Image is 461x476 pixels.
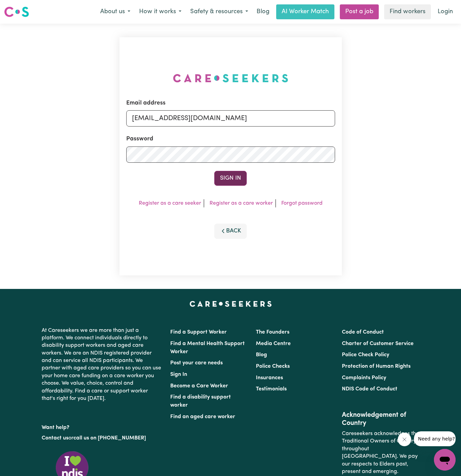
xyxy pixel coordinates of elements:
[126,99,166,108] label: Email address
[210,201,273,206] a: Register as a care worker
[342,375,386,381] a: Complaints Policy
[256,330,289,335] a: The Founders
[434,449,456,471] iframe: Button to launch messaging window
[4,4,29,20] a: Careseekers logo
[190,301,272,307] a: Careseekers home page
[170,330,227,335] a: Find a Support Worker
[170,394,231,408] a: Find a disability support worker
[256,341,291,346] a: Media Centre
[253,4,273,19] a: Blog
[256,352,267,358] a: Blog
[42,432,162,445] p: or
[186,5,253,19] button: Safety & resources
[414,431,456,446] iframe: Message from company
[126,110,335,127] input: Email address
[256,386,287,392] a: Testimonials
[96,5,135,19] button: About us
[170,383,228,389] a: Become a Care Worker
[281,201,323,206] a: Forgot password
[42,421,162,431] p: Want help?
[342,364,411,369] a: Protection of Human Rights
[342,330,384,335] a: Code of Conduct
[135,5,186,19] button: How it works
[276,4,334,19] a: AI Worker Match
[170,360,223,366] a: Post your care needs
[340,4,379,19] a: Post a job
[384,4,431,19] a: Find workers
[256,375,283,381] a: Insurances
[170,372,187,377] a: Sign In
[342,411,419,427] h2: Acknowledgement of Country
[256,364,290,369] a: Police Checks
[214,171,247,186] button: Sign In
[214,224,247,239] button: Back
[342,341,414,346] a: Charter of Customer Service
[42,435,68,441] a: Contact us
[342,352,389,358] a: Police Check Policy
[170,414,235,420] a: Find an aged care worker
[126,135,153,143] label: Password
[4,6,29,18] img: Careseekers logo
[342,386,397,392] a: NDIS Code of Conduct
[42,324,162,405] p: At Careseekers we are more than just a platform. We connect individuals directly to disability su...
[73,435,146,441] a: call us on [PHONE_NUMBER]
[398,433,411,446] iframe: Close message
[170,341,245,355] a: Find a Mental Health Support Worker
[434,4,457,19] a: Login
[139,201,201,206] a: Register as a care seeker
